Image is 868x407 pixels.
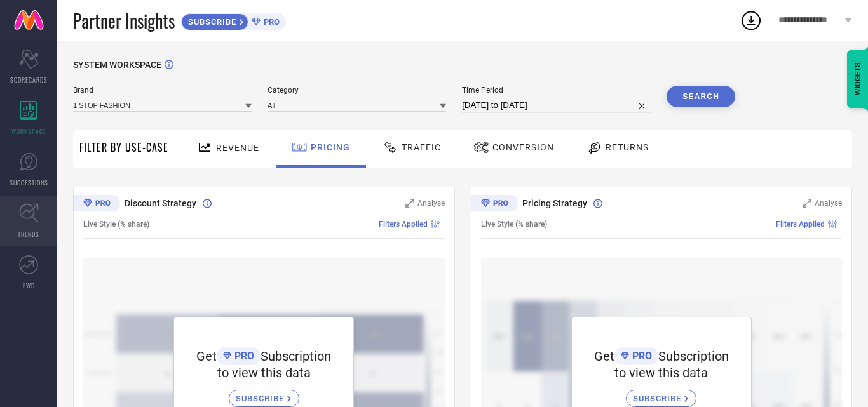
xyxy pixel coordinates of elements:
button: Search [667,86,735,107]
span: Live Style (% share) [83,220,149,229]
span: Conversion [492,142,554,152]
span: SUGGESTIONS [10,178,48,187]
div: Premium [471,195,518,214]
span: Filter By Use-Case [79,140,168,155]
a: SUBSCRIBE [229,380,299,407]
span: Subscription [658,349,729,364]
svg: Zoom [803,199,811,208]
span: Revenue [216,143,259,153]
span: FWD [23,281,35,290]
span: PRO [261,17,280,27]
span: SYSTEM WORKSPACE [73,60,161,70]
span: Pricing [311,142,350,152]
span: Analyse [417,199,445,208]
span: Traffic [402,142,441,152]
span: Live Style (% share) [481,220,547,229]
span: Time Period [462,86,651,95]
span: Returns [606,142,649,152]
span: SUBSCRIBE [236,394,287,403]
span: Brand [73,86,252,95]
div: Open download list [740,9,763,32]
div: Premium [73,195,120,214]
span: WORKSPACE [11,126,46,136]
span: SUBSCRIBE [182,17,240,27]
span: | [840,220,842,229]
span: Filters Applied [776,220,825,229]
span: TRENDS [18,229,39,239]
input: Select time period [462,98,651,113]
span: Category [268,86,446,95]
span: PRO [231,350,254,362]
span: Analyse [815,199,842,208]
span: Discount Strategy [125,198,196,208]
span: Subscription [261,349,331,364]
a: SUBSCRIBE [626,380,696,407]
span: to view this data [614,365,708,380]
span: SCORECARDS [10,75,48,84]
span: Get [196,349,217,364]
a: SUBSCRIBEPRO [181,10,286,30]
span: SUBSCRIBE [633,394,684,403]
span: | [443,220,445,229]
span: Pricing Strategy [522,198,587,208]
span: to view this data [217,365,311,380]
span: Partner Insights [73,8,175,34]
span: Filters Applied [379,220,428,229]
span: Get [594,349,614,364]
span: PRO [629,350,652,362]
svg: Zoom [405,199,414,208]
